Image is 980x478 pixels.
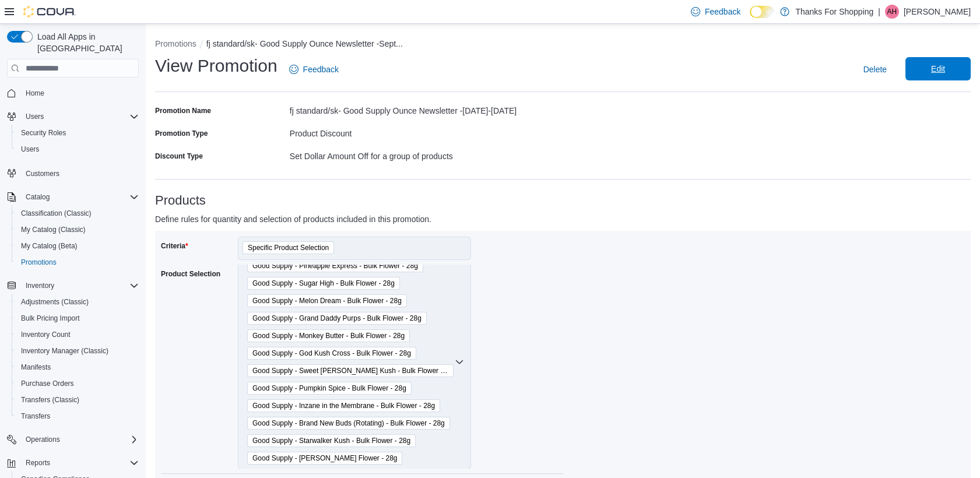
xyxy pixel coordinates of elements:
[16,393,139,407] span: Transfers (Classic)
[21,110,48,124] button: Users
[12,326,143,343] button: Inventory Count
[26,281,54,290] span: Inventory
[252,312,421,324] span: Good Supply - Grand Daddy Purps - Bulk Flower - 28g
[16,344,139,358] span: Inventory Manager (Classic)
[21,363,51,372] span: Manifests
[2,455,143,471] button: Reports
[21,297,89,307] span: Adjustments (Classic)
[21,456,139,470] span: Reports
[155,129,208,138] label: Promotion Type
[21,379,74,388] span: Purchase Orders
[16,239,82,253] a: My Catalog (Beta)
[12,294,143,310] button: Adjustments (Classic)
[155,152,203,161] label: Discount Type
[887,5,897,19] span: AH
[16,360,139,374] span: Manifests
[21,225,86,234] span: My Catalog (Classic)
[303,64,339,75] span: Feedback
[12,254,143,270] button: Promotions
[16,255,139,269] span: Promotions
[21,166,139,180] span: Customers
[12,310,143,326] button: Bulk Pricing Import
[16,206,139,220] span: Classification (Classic)
[252,330,405,342] span: Good Supply - Monkey Butter - Bulk Flower - 28g
[2,277,143,294] button: Inventory
[21,314,80,323] span: Bulk Pricing Import
[155,194,971,208] h3: Products
[21,209,92,218] span: Classification (Classic)
[16,255,61,269] a: Promotions
[247,382,412,395] span: Good Supply - Pumpkin Spice - Bulk Flower - 28g
[21,86,139,100] span: Home
[21,395,79,405] span: Transfers (Classic)
[26,435,60,444] span: Operations
[23,6,76,17] img: Cova
[863,64,887,75] span: Delete
[931,63,945,75] span: Edit
[12,222,143,238] button: My Catalog (Classic)
[21,241,78,251] span: My Catalog (Beta)
[16,142,139,156] span: Users
[705,6,740,17] span: Feedback
[21,412,50,421] span: Transfers
[155,106,211,115] label: Promotion Name
[161,241,188,251] label: Criteria
[16,206,96,220] a: Classification (Classic)
[243,241,334,254] span: Specific Product Selection
[12,141,143,157] button: Users
[21,110,139,124] span: Users
[290,124,563,138] div: Product Discount
[16,377,139,391] span: Purchase Orders
[26,169,59,178] span: Customers
[904,5,971,19] p: [PERSON_NAME]
[252,365,448,377] span: Good Supply - Sweet [PERSON_NAME] Kush - Bulk Flower - 28g
[26,192,50,202] span: Catalog
[33,31,139,54] span: Load All Apps in [GEOGRAPHIC_DATA]
[12,343,143,359] button: Inventory Manager (Classic)
[16,393,84,407] a: Transfers (Classic)
[859,58,891,81] button: Delete
[247,364,454,377] span: Good Supply - Sweet Berry Kush - Bulk Flower - 28g
[2,108,143,125] button: Users
[21,346,108,356] span: Inventory Manager (Classic)
[247,277,400,290] span: Good Supply - Sugar High - Bulk Flower - 28g
[155,54,278,78] h1: View Promotion
[12,359,143,375] button: Manifests
[16,360,55,374] a: Manifests
[16,295,139,309] span: Adjustments (Classic)
[155,38,971,52] nav: An example of EuiBreadcrumbs
[12,392,143,408] button: Transfers (Classic)
[16,409,139,423] span: Transfers
[247,452,402,465] span: Good Supply - Jean Guy - Bulk Flower - 28g
[247,417,450,430] span: Good Supply - Brand New Buds (Rotating) - Bulk Flower - 28g
[161,269,220,279] label: Product Selection
[247,329,410,342] span: Good Supply - Monkey Butter - Bulk Flower - 28g
[16,126,71,140] a: Security Roles
[21,456,55,470] button: Reports
[21,86,49,100] a: Home
[16,239,139,253] span: My Catalog (Beta)
[2,189,143,205] button: Catalog
[290,101,563,115] div: fj standard/sk- Good Supply Ounce Newsletter -[DATE]-[DATE]
[21,167,64,181] a: Customers
[252,347,411,359] span: Good Supply - God Kush Cross - Bulk Flower - 28g
[2,85,143,101] button: Home
[206,39,403,48] button: fj standard/sk- Good Supply Ounce Newsletter -Sept...
[16,223,90,237] a: My Catalog (Classic)
[12,125,143,141] button: Security Roles
[247,259,423,272] span: Good Supply - Pineapple Express - Bulk Flower - 28g
[247,294,407,307] span: Good Supply - Melon Dream - Bulk Flower - 28g
[252,382,406,394] span: Good Supply - Pumpkin Spice - Bulk Flower - 28g
[252,417,445,429] span: Good Supply - Brand New Buds (Rotating) - Bulk Flower - 28g
[16,295,93,309] a: Adjustments (Classic)
[252,452,397,464] span: Good Supply - [PERSON_NAME] Flower - 28g
[252,277,395,289] span: Good Supply - Sugar High - Bulk Flower - 28g
[16,409,55,423] a: Transfers
[290,147,563,161] div: Set Dollar Amount Off for a group of products
[21,433,139,447] span: Operations
[21,279,59,293] button: Inventory
[2,164,143,181] button: Customers
[12,408,143,424] button: Transfers
[16,126,139,140] span: Security Roles
[252,295,402,307] span: Good Supply - Melon Dream - Bulk Flower - 28g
